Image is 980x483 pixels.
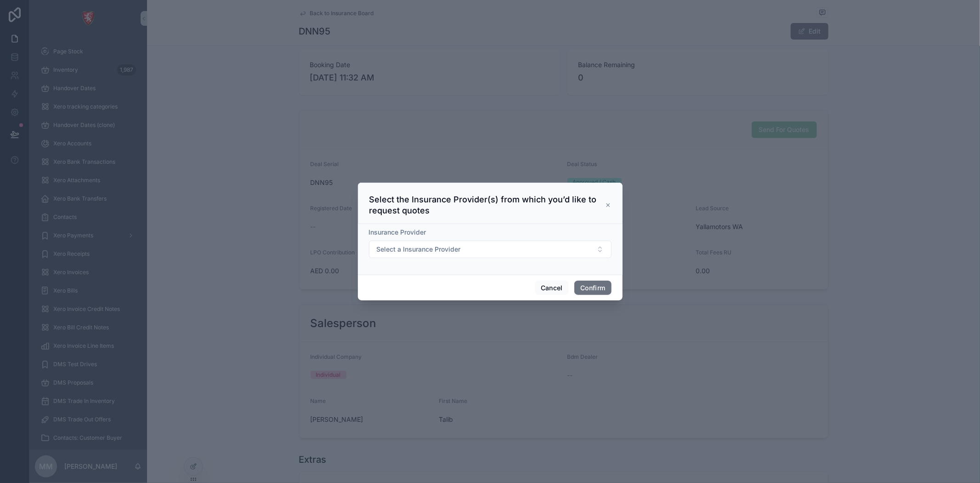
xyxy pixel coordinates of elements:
button: Select Button [369,241,612,258]
button: Cancel [535,281,569,295]
button: Confirm [574,281,611,295]
span: Insurance Provider [369,228,426,236]
h3: Select the Insurance Provider(s) from which you’d like to request quotes [369,194,605,216]
span: Select a Insurance Provider [377,245,461,254]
